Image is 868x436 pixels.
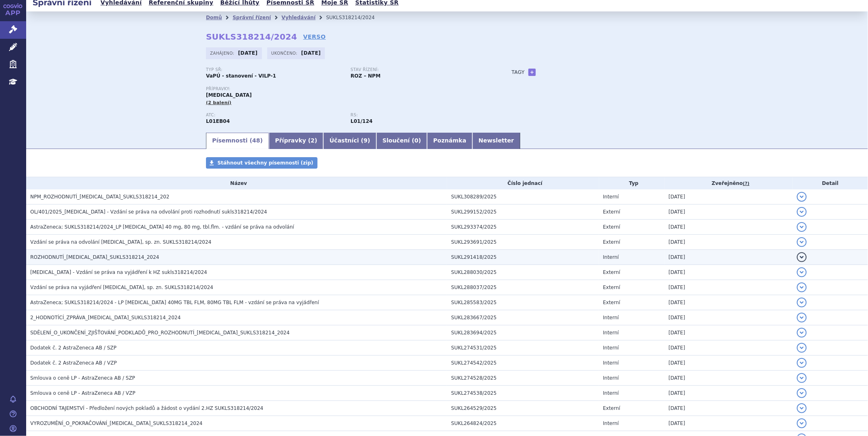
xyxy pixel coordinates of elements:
span: Interní [603,420,619,426]
td: [DATE] [664,280,793,295]
button: detail [797,403,807,413]
span: 9 [364,137,368,144]
strong: SUKLS318214/2024 [206,32,297,42]
td: SUKL264824/2025 [447,416,599,431]
button: detail [797,358,807,368]
td: [DATE] [664,340,793,356]
strong: OSIMERTINIB [206,118,230,124]
span: ROZHODNUTÍ_TAGRISSO_SUKLS318214_2024 [30,254,159,260]
p: Přípravky: [206,87,495,91]
td: SUKL274531/2025 [447,340,599,356]
td: [DATE] [664,235,793,250]
td: [DATE] [664,265,793,280]
a: VERSO [303,33,326,41]
strong: [DATE] [238,50,258,56]
span: Externí [603,300,620,305]
td: SUKL288030/2025 [447,265,599,280]
th: Detail [793,177,868,189]
p: Typ SŘ: [206,67,342,72]
td: SUKL285583/2025 [447,295,599,310]
td: [DATE] [664,325,793,340]
button: detail [797,267,807,277]
span: Ukončeno: [271,50,299,56]
td: SUKL264529/2025 [447,401,599,416]
button: detail [797,283,807,292]
span: AstraZeneca; SUKLS318214/2024_LP TAGRISSO 40 mg, 80 mg, tbl.flm. - vzdání se práva na odvolání [30,224,294,230]
td: SUKL293691/2025 [447,235,599,250]
th: Typ [599,177,665,189]
td: SUKL274542/2025 [447,356,599,371]
li: SUKLS318214/2024 [326,11,385,24]
td: SUKL283694/2025 [447,325,599,340]
td: SUKL308289/2025 [447,189,599,205]
th: Název [26,177,447,189]
span: Interní [603,360,619,366]
span: [MEDICAL_DATA] [206,92,252,98]
a: Stáhnout všechny písemnosti (zip) [206,157,318,169]
span: Vzdání se práva na odvolání TAGRISSO, sp. zn. SUKLS318214/2024 [30,239,211,245]
button: detail [797,207,807,217]
td: [DATE] [664,401,793,416]
td: [DATE] [664,250,793,265]
a: Vyhledávání [282,15,315,20]
button: detail [797,192,807,202]
p: ATC: [206,113,342,118]
button: detail [797,328,807,338]
span: TAGRISSO - Vzdání se práva na vyjádření k HZ sukls318214/2024 [30,269,207,275]
td: [DATE] [664,386,793,401]
th: Číslo jednací [447,177,599,189]
td: [DATE] [664,295,793,310]
span: Externí [603,405,620,411]
td: SUKL299152/2025 [447,205,599,220]
span: OBCHODNÍ TAJEMSTVÍ - Předložení nových pokladů a žádost o vydání 2.HZ SUKLS318214/2024 [30,405,263,411]
span: VYROZUMĚNÍ_O_POKRAČOVÁNÍ_TAGRISSO_SUKLS318214_2024 [30,420,203,426]
a: Písemnosti (48) [206,133,269,149]
td: [DATE] [664,310,793,325]
button: detail [797,222,807,232]
td: [DATE] [664,416,793,431]
td: SUKL293374/2025 [447,220,599,235]
span: OL/401/2025_TAGRISSO - Vzdání se práva na odvolání proti rozhodnutí sukls318214/2024 [30,209,267,215]
a: Domů [206,15,222,20]
span: 2_HODNOTÍCÍ_ZPRÁVA_TAGRISSO_SUKLS318214_2024 [30,315,181,320]
strong: osimertinib [351,118,373,124]
td: SUKL274538/2025 [447,386,599,401]
button: detail [797,252,807,262]
a: Poznámka [427,133,472,149]
a: + [528,69,536,76]
a: Přípravky (2) [269,133,323,149]
button: detail [797,343,807,353]
td: SUKL288037/2025 [447,280,599,295]
button: detail [797,313,807,323]
td: [DATE] [664,205,793,220]
p: Stav řízení: [351,67,487,72]
span: Zahájeno: [210,50,236,56]
button: detail [797,418,807,428]
th: Zveřejněno [664,177,793,189]
span: Interní [603,254,619,260]
span: Interní [603,315,619,320]
td: [DATE] [664,356,793,371]
p: RS: [351,113,487,118]
span: Dodatek č. 2 AstraZeneca AB / VZP [30,360,117,366]
span: Interní [603,375,619,381]
span: Interní [603,194,619,200]
td: SUKL291418/2025 [447,250,599,265]
button: detail [797,373,807,383]
span: 2 [311,137,315,144]
a: Newsletter [472,133,520,149]
span: Externí [603,209,620,215]
span: (2 balení) [206,100,232,105]
span: NPM_ROZHODNUTÍ_TAGRISSO_SUKLS318214_202 [30,194,169,200]
span: 48 [252,137,260,144]
span: Dodatek č. 2 AstraZeneca AB / SZP [30,345,116,351]
td: [DATE] [664,371,793,386]
span: Interní [603,330,619,336]
button: detail [797,388,807,398]
span: Externí [603,269,620,275]
span: Smlouva o ceně LP - AstraZeneca AB / VZP [30,390,135,396]
span: SDĚLENÍ_O_UKONČENÍ_ZJIŠŤOVÁNÍ_PODKLADŮ_PRO_ROZHODNUTÍ_TAGRISSO_SUKLS318214_2024 [30,330,290,336]
span: Stáhnout všechny písemnosti (zip) [217,160,313,166]
strong: [DATE] [301,50,321,56]
span: Externí [603,285,620,290]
